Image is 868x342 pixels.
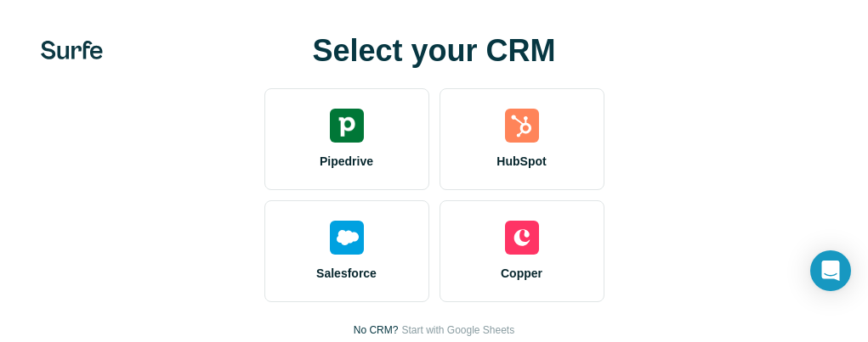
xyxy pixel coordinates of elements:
[320,153,373,170] span: Pipedrive
[496,153,546,170] span: HubSpot
[505,109,539,143] img: hubspot's logo
[41,41,103,59] img: Surfe's logo
[810,250,851,291] div: Open Intercom Messenger
[330,109,364,143] img: pipedrive's logo
[316,265,377,282] span: Salesforce
[505,221,539,255] img: copper's logo
[330,221,364,255] img: salesforce's logo
[354,322,399,338] p: No CRM?
[264,34,604,68] h1: Select your CRM
[501,265,542,282] span: Copper
[401,322,514,338] button: Start with Google Sheets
